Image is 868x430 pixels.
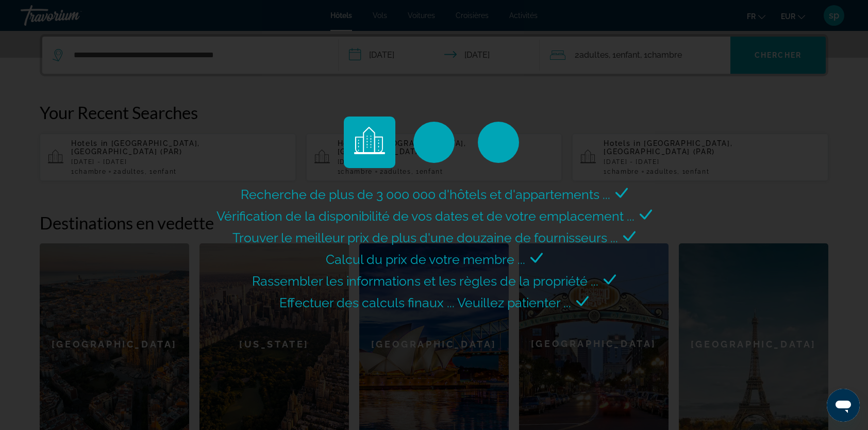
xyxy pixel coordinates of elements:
[216,208,635,224] span: Vérification de la disponibilité de vos dates et de votre emplacement ...
[252,273,598,289] span: Rassembler les informations et les règles de la propriété ...
[232,230,618,245] span: Trouver le meilleur prix de plus d'une douzaine de fournisseurs ...
[326,252,525,267] span: Calcul du prix de votre membre ...
[241,187,610,202] span: Recherche de plus de 3 000 000 d'hôtels et d'appartements ...
[827,389,860,422] iframe: Bouton de lancement de la fenêtre de messagerie
[279,295,571,310] span: Effectuer des calculs finaux ... Veuillez patienter ...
